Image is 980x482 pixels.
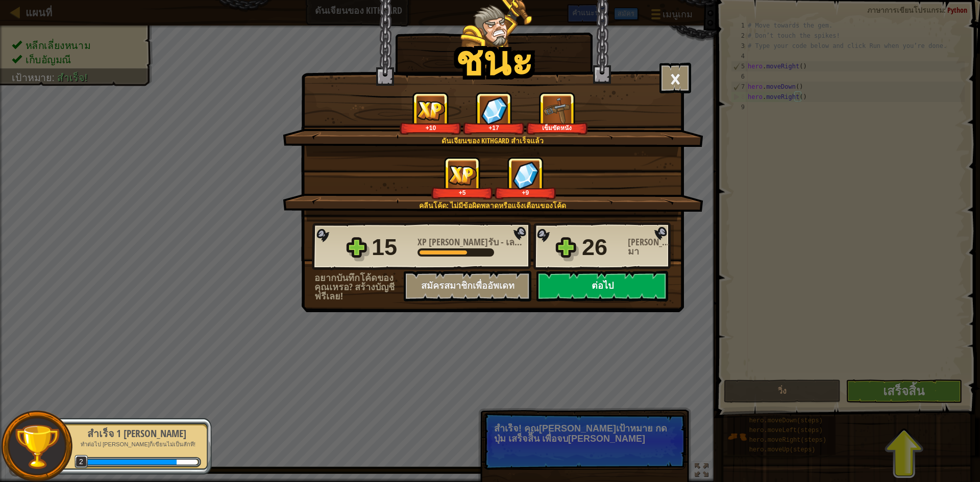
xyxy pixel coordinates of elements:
[14,423,60,470] img: trophy.png
[512,161,539,189] img: อัญมณีที่ได้มา
[418,238,525,247] div: -
[75,455,88,469] span: 2
[433,189,491,196] div: +5
[416,100,446,121] img: XP ที่ได้รับ
[504,236,530,248] span: เลเวล
[536,271,668,301] button: ต่อไป
[481,96,507,124] img: อัญมณีที่ได้มา
[314,273,404,301] div: อยากบันทึกโค้ดของคุณเหรอ? สร้างบัญชีฟรีเลย!
[465,124,523,132] div: +17
[497,189,554,196] div: +9
[659,63,691,93] button: ×
[402,124,459,132] div: +10
[455,38,533,83] h1: ชนะ
[628,238,674,256] div: [PERSON_NAME]ได้มา
[528,124,586,132] div: เข็มขัดหนัง
[404,271,531,301] button: สมัครสมาชิกเพื่ออัพเดท
[582,231,622,264] div: 26
[448,165,477,185] img: XP ที่ได้รับ
[72,441,201,448] p: ทำต่อไป [PERSON_NAME]ก็เขียนไม่เป็นสักที!
[72,426,201,441] div: สำเร็จ 1 [PERSON_NAME]
[543,96,571,124] img: ไอเทมใหม่
[418,236,501,248] span: XP [PERSON_NAME]รับ
[331,136,653,146] div: ดันเจียนของ Kithgard สำเร็จแล้ว
[331,200,653,211] div: คลีนโค้ด: ไม่มีข้อผิดพลาดหรือแจ้งเตือนของโค้ด
[372,231,411,264] div: 15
